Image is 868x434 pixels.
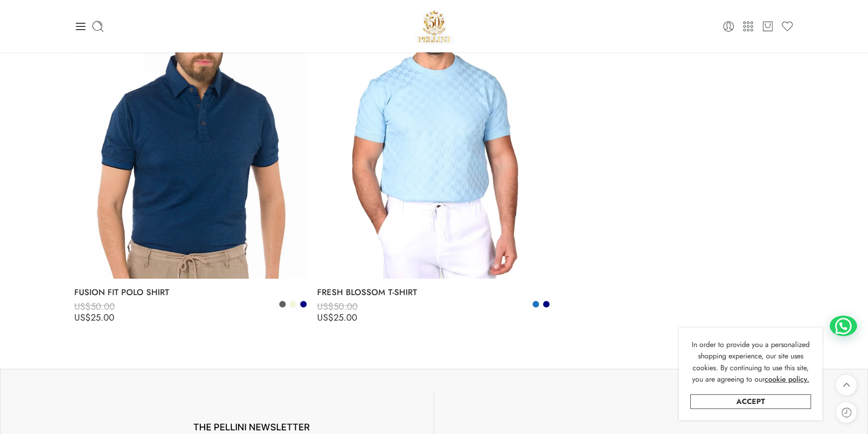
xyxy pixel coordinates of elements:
[532,300,540,308] a: Blue
[690,394,811,409] a: Accept
[74,300,115,313] bdi: 50.00
[278,300,287,308] a: Anthracite
[317,311,357,324] bdi: 25.00
[299,300,308,308] a: Navy
[317,300,334,313] span: US$
[193,422,310,433] span: THE PELLINI NEWSLETTER
[317,311,334,324] span: US$
[289,300,297,308] a: Beige
[692,339,810,385] span: In order to provide you a personalized shopping experience, our site uses cookies. By continuing ...
[74,311,91,324] span: US$
[415,7,454,46] a: Pellini -
[74,283,308,301] a: FUSION FIT POLO SHIRT
[317,283,551,301] a: FRESH BLOSSOM T-SHIRT
[415,7,454,46] img: Pellini
[317,300,358,313] bdi: 50.00
[781,20,794,33] a: Wishlist
[765,373,809,385] a: cookie policy.
[761,20,774,33] a: Cart
[542,300,550,308] a: Navy
[74,300,91,313] span: US$
[722,20,735,33] a: Login / Register
[74,311,114,324] bdi: 25.00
